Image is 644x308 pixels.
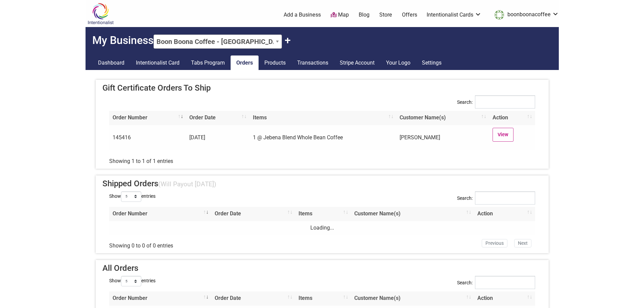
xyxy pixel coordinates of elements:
[359,11,369,19] a: Blog
[351,291,474,306] th: Customer Name(s): activate to sort column ascending
[474,291,535,306] th: Action: activate to sort column ascending
[102,263,542,273] h4: All Orders
[102,179,542,189] h4: Shipped Orders
[158,180,216,188] small: (Will Payout [DATE])
[109,152,281,165] div: Showing 1 to 1 of 1 entries
[475,95,535,109] input: Search:
[109,276,156,286] label: Show entries
[474,207,535,221] th: Action: activate to sort column ascending
[211,207,295,221] th: Order Date: activate to sort column ascending
[285,34,291,47] button: Claim Another
[380,55,416,70] a: Your Logo
[259,55,291,70] a: Products
[489,111,535,125] th: Action: activate to sort column ascending
[396,125,489,150] td: [PERSON_NAME]
[475,276,535,289] input: Search:
[249,125,396,150] td: 1 @ Jebena Blend Whole Bean Coffee
[491,9,559,21] a: boonboonacoffee
[185,55,231,70] a: Tabs Program
[493,128,514,142] a: View
[85,3,117,25] img: Intentionalist
[92,55,130,70] a: Dashboard
[295,207,351,221] th: Items: activate to sort column ascending
[102,83,542,93] h4: Gift Certificate Orders To Ship
[457,191,535,210] label: Search:
[457,95,535,114] label: Search:
[211,291,295,306] th: Order Date: activate to sort column ascending
[109,237,281,250] div: Showing 0 to 0 of 0 entries
[427,11,481,19] a: Intentionalist Cards
[331,11,349,19] a: Map
[284,11,321,19] a: Add a Business
[402,11,417,19] a: Offers
[109,111,186,125] th: Order Number: activate to sort column ascending
[379,11,392,19] a: Store
[295,291,351,306] th: Items: activate to sort column ascending
[109,221,535,235] td: Loading...
[121,276,141,286] select: Showentries
[109,291,211,306] th: Order Number: activate to sort column ascending
[416,55,447,70] a: Settings
[109,191,156,202] label: Show entries
[396,111,489,125] th: Customer Name(s): activate to sort column ascending
[475,191,535,205] input: Search:
[186,111,249,125] th: Order Date: activate to sort column ascending
[86,27,559,49] h2: My Business
[130,55,185,70] a: Intentionalist Card
[109,207,211,221] th: Order Number: activate to sort column ascending
[186,125,249,150] td: [DATE]
[351,207,474,221] th: Customer Name(s): activate to sort column ascending
[121,191,141,202] select: Showentries
[457,276,535,294] label: Search:
[334,55,380,70] a: Stripe Account
[249,111,396,125] th: Items: activate to sort column ascending
[291,55,334,70] a: Transactions
[231,55,259,70] a: Orders
[109,125,186,150] td: 145416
